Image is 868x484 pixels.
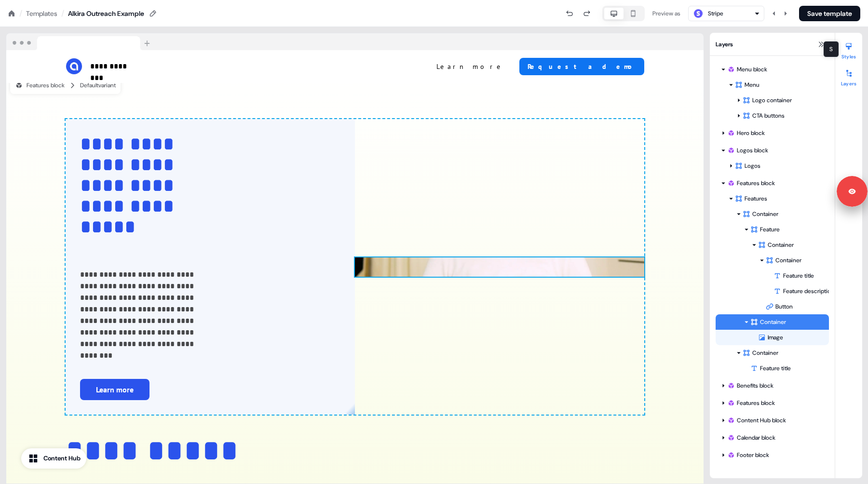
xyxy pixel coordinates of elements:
[766,255,825,265] div: Container
[773,286,829,296] div: Feature description
[716,191,829,376] div: FeaturesContainerFeatureContainerContainerFeature titleFeature descriptionButtonContainerImageCon...
[743,209,825,219] div: Container
[519,58,644,75] button: Request a demo
[716,62,829,123] div: Menu blockMenuLogo containerCTA buttons
[727,128,825,138] div: Hero block
[716,283,829,299] div: Feature description
[61,8,64,19] div: /
[766,302,829,311] div: Button
[716,268,829,283] div: Feature title
[758,240,825,250] div: Container
[773,271,829,281] div: Feature title
[716,175,829,376] div: Features blockFeaturesContainerFeatureContainerContainerFeature titleFeature descriptionButtonCon...
[750,225,825,234] div: Feature
[835,39,862,60] button: Styles
[799,6,860,21] button: Save template
[727,450,825,460] div: Footer block
[68,9,144,18] div: Alkira Outreach Example
[735,194,825,203] div: Features
[716,430,829,445] div: Calendar block
[716,395,829,411] div: Features block
[716,158,829,174] div: Logos
[735,161,825,171] div: Logos
[743,111,825,121] div: CTA buttons
[716,253,829,299] div: ContainerFeature titleFeature description
[743,95,825,105] div: Logo container
[743,348,825,358] div: Container
[727,381,825,390] div: Benefits block
[716,345,829,376] div: ContainerFeature title
[716,108,829,123] div: CTA buttons
[727,433,825,443] div: Calendar block
[716,125,829,141] div: Hero block
[80,379,149,400] button: Learn more
[708,9,723,18] div: Stripe
[735,80,825,90] div: Menu
[355,257,644,277] img: Image
[727,146,825,155] div: Logos block
[716,237,829,314] div: ContainerContainerFeature titleFeature descriptionButton
[429,58,512,75] button: Learn more
[750,363,829,373] div: Feature title
[727,398,825,408] div: Features block
[716,447,829,463] div: Footer block
[19,8,22,19] div: /
[758,333,829,342] div: Image
[26,9,57,18] a: Templates
[727,178,825,188] div: Features block
[716,206,829,345] div: ContainerFeatureContainerContainerFeature titleFeature descriptionButtonContainerImage
[652,9,680,18] div: Preview as
[716,413,829,428] div: Content Hub block
[716,361,829,376] div: Feature title
[716,143,829,174] div: Logos blockLogos
[359,58,644,75] div: Learn moreRequest a demo
[727,416,825,425] div: Content Hub block
[6,33,154,51] img: Browser topbar
[750,317,825,327] div: Container
[43,454,81,463] div: Content Hub
[688,6,764,21] button: Stripe
[716,93,829,108] div: Logo container
[727,65,825,74] div: Menu block
[716,314,829,345] div: ContainerImage
[716,330,829,345] div: Image
[835,66,862,87] button: Layers
[823,41,839,57] div: S
[716,299,829,314] div: Button
[716,378,829,393] div: Benefits block
[710,33,835,56] div: Layers
[716,77,829,123] div: MenuLogo containerCTA buttons
[21,448,86,469] button: Content Hub
[716,222,829,314] div: FeatureContainerContainerFeature titleFeature descriptionButton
